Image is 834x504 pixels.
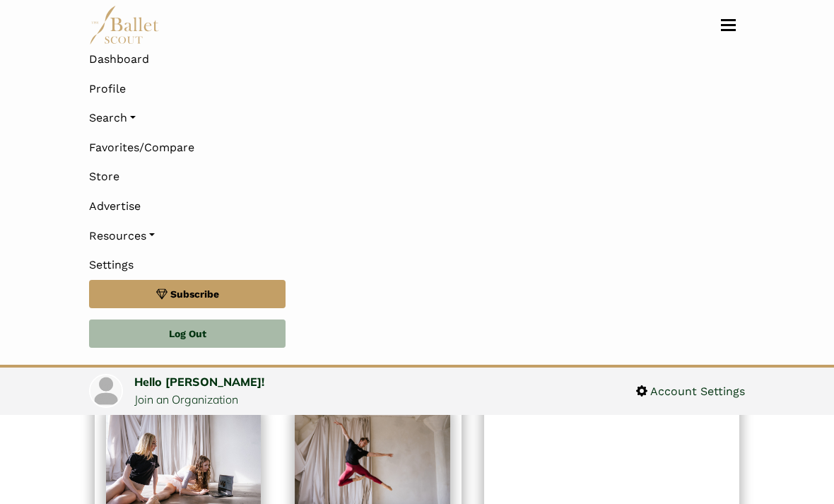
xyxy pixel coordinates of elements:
[636,382,745,401] a: Account Settings
[89,133,745,163] a: Favorites/Compare
[89,221,745,251] a: Resources
[90,375,122,406] img: profile picture
[134,375,264,389] a: Hello [PERSON_NAME]!
[89,320,286,348] a: Log Out
[89,103,745,133] a: Search
[89,250,745,280] a: Settings
[156,286,168,302] img: gem.svg
[89,74,126,104] a: Profile
[170,286,219,302] span: Subscribe
[712,18,745,32] button: Toggle navigation
[134,392,238,406] a: Join an Organization
[89,280,286,308] a: Subscribe
[647,382,745,401] span: Account Settings
[89,192,745,221] a: Advertise
[89,45,745,74] a: Dashboard
[89,162,745,192] a: Store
